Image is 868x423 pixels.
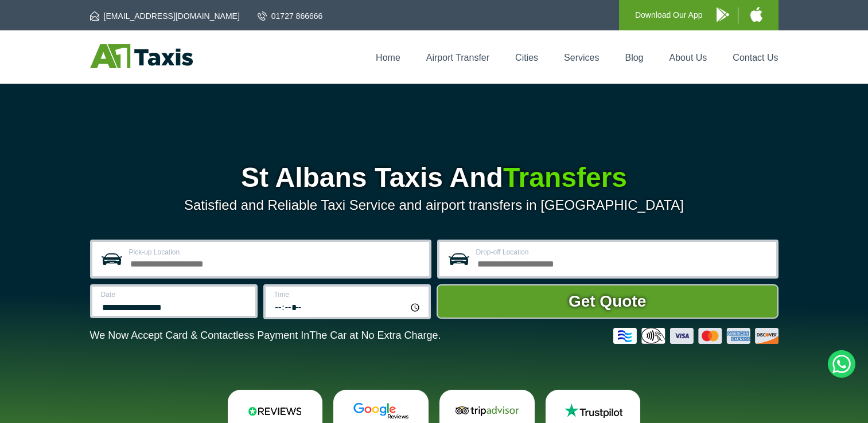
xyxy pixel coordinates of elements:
[347,402,415,420] img: Google
[101,291,248,298] label: Date
[503,162,627,193] span: Transfers
[376,53,400,62] a: Home
[309,330,441,341] span: The Car at No Extra Charge.
[635,8,703,22] p: Download Our App
[258,10,323,22] a: 01727 866666
[559,402,628,420] img: Trustpilot
[129,249,422,256] label: Pick-up Location
[750,7,762,22] img: A1 Taxis iPhone App
[670,53,707,62] a: About Us
[717,7,729,22] img: A1 Taxis Android App
[90,44,193,68] img: A1 Taxis St Albans LTD
[90,330,441,342] p: We Now Accept Card & Contactless Payment In
[274,291,422,298] label: Time
[426,53,489,62] a: Airport Transfer
[476,249,769,256] label: Drop-off Location
[564,53,599,62] a: Services
[240,402,309,420] img: Reviews.io
[613,328,779,344] img: Credit And Debit Cards
[625,53,643,62] a: Blog
[90,197,779,213] p: Satisfied and Reliable Taxi Service and airport transfers in [GEOGRAPHIC_DATA]
[453,402,521,420] img: Tripadvisor
[90,10,240,22] a: [EMAIL_ADDRESS][DOMAIN_NAME]
[437,284,779,319] button: Get Quote
[733,53,778,62] a: Contact Us
[90,164,779,191] h1: St Albans Taxis And
[515,53,538,62] a: Cities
